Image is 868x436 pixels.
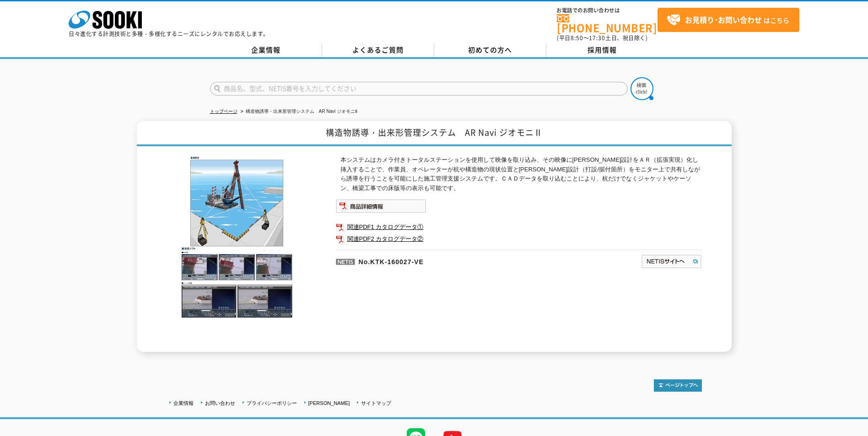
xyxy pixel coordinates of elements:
img: 構造物誘導・出来形管理システム AR Navi ジオモニⅡ [167,155,308,319]
a: 採用情報 [546,43,658,57]
span: 17:30 [589,34,605,42]
input: 商品名、型式、NETIS番号を入力してください [210,82,628,96]
a: [PHONE_NUMBER] [557,14,658,33]
img: btn_search.png [631,77,653,100]
span: お電話でのお問い合わせは [557,8,658,13]
a: お問い合わせ [205,400,235,406]
a: サイトマップ [361,400,391,406]
img: NETISサイトへ [641,254,702,269]
a: よくあるご質問 [322,43,434,57]
a: 企業情報 [210,43,322,57]
a: 初めての方へ [434,43,546,57]
a: 企業情報 [173,400,194,406]
a: 関連PDF2 カタログデータ② [336,233,702,245]
strong: お見積り･お問い合わせ [685,14,762,25]
p: 日々進化する計測技術と多種・多様化するニーズにレンタルでお応えします。 [69,31,269,37]
a: [PERSON_NAME] [308,400,350,406]
img: トップページへ [654,379,702,392]
a: プライバシーポリシー [247,400,297,406]
span: 初めての方へ [468,45,512,55]
a: お見積り･お問い合わせはこちら [658,8,799,32]
span: はこちら [667,13,789,27]
p: 本システムはカメラ付きトータルステーションを使用して映像を取り込み、その映像に[PERSON_NAME]設計をＡＲ（拡張実現）化し挿入することで、作業員、オペレーターが杭や構造物の現状位置と[P... [340,155,702,193]
p: No.KTK-160027-VE [336,250,553,271]
span: (平日 ～ 土日、祝日除く) [557,34,647,42]
img: 商品詳細情報システム [336,199,426,213]
a: トップページ [210,109,237,114]
a: 関連PDF1 カタログデータ① [336,221,702,233]
a: 商品詳細情報システム [336,204,426,211]
h1: 構造物誘導・出来形管理システム AR Navi ジオモニⅡ [137,121,732,146]
span: 8:50 [571,34,583,42]
li: 構造物誘導・出来形管理システム AR Navi ジオモニⅡ [239,107,357,117]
